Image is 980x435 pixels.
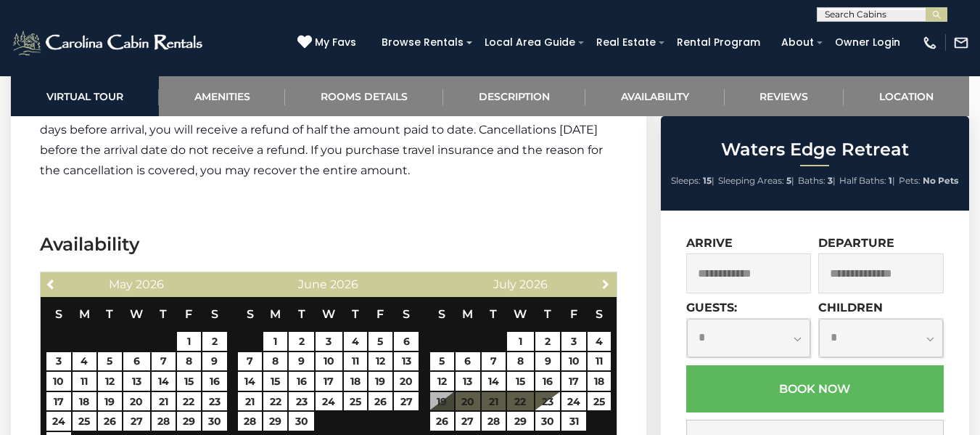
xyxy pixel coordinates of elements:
a: 29 [263,412,287,431]
a: 28 [238,412,262,431]
a: 4 [344,332,367,351]
a: 26 [98,412,122,431]
a: 28 [152,412,176,431]
label: Departure [818,236,894,250]
button: Book Now [686,365,944,412]
a: 25 [588,392,611,411]
a: 23 [202,392,227,411]
span: 2026 [136,277,164,291]
a: 20 [394,372,419,391]
a: 2 [535,332,560,351]
a: 9 [535,352,560,371]
a: 22 [263,392,287,411]
a: 8 [263,352,287,371]
a: 15 [177,372,201,391]
a: 16 [202,372,227,391]
a: 30 [202,412,227,431]
span: Saturday [403,307,410,321]
span: Next [600,278,612,290]
a: 20 [123,392,150,411]
span: Friday [185,307,192,321]
a: Rental Program [670,31,767,54]
a: 31 [561,412,586,431]
span: July [493,277,516,291]
a: 29 [507,412,534,431]
a: 14 [152,372,176,391]
li: | [718,171,794,190]
span: 2026 [519,277,548,291]
a: Location [844,76,969,116]
span: Thursday [160,307,167,321]
a: 14 [238,372,262,391]
strong: 1 [889,175,892,186]
span: May [109,277,133,291]
span: Tuesday [298,307,305,321]
span: Monday [462,307,473,321]
a: 5 [98,352,122,371]
a: 13 [394,352,419,371]
a: Previous [42,275,60,293]
a: 24 [316,392,342,411]
span: Saturday [211,307,218,321]
a: 2 [289,332,314,351]
a: 17 [561,372,586,391]
span: Tuesday [106,307,113,321]
a: Virtual Tour [11,76,159,116]
h3: Availability [40,232,617,257]
a: 12 [98,372,122,391]
a: About [774,31,821,54]
a: 6 [394,332,419,351]
span: Thursday [544,307,551,321]
a: 21 [238,392,262,411]
span: Sunday [247,307,254,321]
h2: Waters Edge Retreat [664,140,965,159]
a: 27 [394,392,419,411]
a: 24 [46,412,71,431]
a: 15 [507,372,534,391]
a: 26 [368,392,392,411]
span: My Favs [315,35,356,50]
span: Monday [270,307,281,321]
span: June [298,277,327,291]
label: Children [818,301,883,314]
a: 4 [588,332,611,351]
span: Baths: [798,175,825,186]
a: 28 [482,412,506,431]
a: 29 [177,412,201,431]
span: Half Baths: [839,175,886,186]
a: 13 [456,372,480,391]
a: 23 [289,392,314,411]
strong: 15 [703,175,712,186]
span: Wednesday [514,307,527,321]
a: 2 [202,332,227,351]
span: Friday [376,307,384,321]
a: 5 [430,352,454,371]
li: | [671,171,715,190]
a: 17 [316,372,342,391]
a: 25 [73,412,96,431]
a: 1 [507,332,534,351]
a: 19 [98,392,122,411]
a: 3 [561,332,586,351]
a: My Favs [297,35,360,51]
a: 11 [344,352,367,371]
a: Next [596,275,614,293]
strong: 3 [828,175,833,186]
li: | [798,171,836,190]
a: 18 [588,372,611,391]
a: 16 [289,372,314,391]
a: Rooms Details [285,76,443,116]
a: Owner Login [828,31,907,54]
a: 1 [177,332,201,351]
a: 14 [482,372,506,391]
a: 6 [123,352,150,371]
span: Thursday [352,307,359,321]
a: Amenities [159,76,286,116]
a: 24 [561,392,586,411]
a: 30 [289,412,314,431]
a: 23 [535,392,560,411]
a: 25 [344,392,367,411]
span: Saturday [596,307,603,321]
a: 16 [535,372,560,391]
a: 6 [456,352,480,371]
